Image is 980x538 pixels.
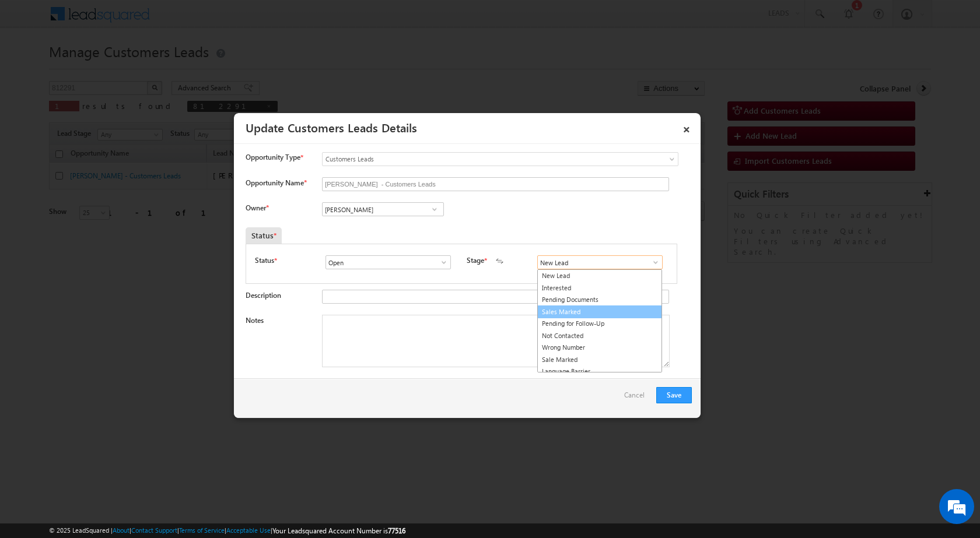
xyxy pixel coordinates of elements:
[15,108,213,349] textarea: Type your message and click 'Submit'
[677,117,696,138] a: ×
[255,255,274,266] label: Status
[113,526,129,534] a: About
[624,387,650,409] a: Cancel
[467,255,484,266] label: Stage
[61,61,196,76] div: Leave a message
[272,526,405,535] span: Your Leadsquared Account Number is
[246,119,417,135] a: Update Customers Leads Details
[20,61,49,76] img: d_60004797649_company_0_60004797649
[538,342,661,354] a: Wrong Number
[131,526,177,534] a: Contact Support
[538,282,661,294] a: Interested
[246,291,281,300] label: Description
[49,525,405,536] span: © 2025 LeadSquared | | | | |
[191,6,219,34] div: Minimize live chat window
[325,255,451,269] input: Type to Search
[538,365,661,378] a: Language Barrier
[537,305,662,319] a: Sales Marked
[538,330,661,342] a: Not Contacted
[433,256,448,268] a: Show All Items
[246,203,268,212] label: Owner
[246,152,300,163] span: Opportunity Type
[226,526,271,534] a: Acceptable Use
[246,178,306,187] label: Opportunity Name
[427,203,442,215] a: Show All Items
[322,202,444,216] input: Type to Search
[656,387,692,403] button: Save
[246,316,264,325] label: Notes
[388,526,405,535] span: 77516
[171,359,212,375] em: Submit
[179,526,225,534] a: Terms of Service
[645,256,660,268] a: Show All Items
[538,354,661,366] a: Sale Marked
[323,154,631,164] span: Customers Leads
[538,270,661,282] a: New Lead
[537,255,663,269] input: Type to Search
[246,227,282,244] div: Status
[538,318,661,330] a: Pending for Follow-Up
[322,152,678,166] a: Customers Leads
[538,294,661,306] a: Pending Documents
